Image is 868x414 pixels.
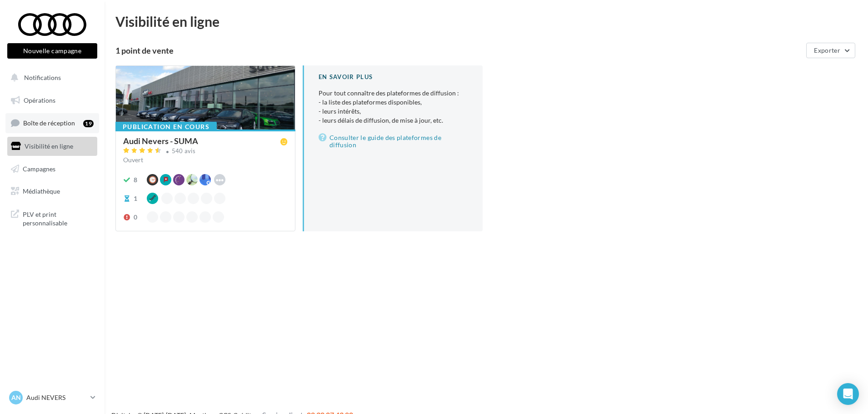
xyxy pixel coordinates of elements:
[814,46,840,54] span: Exporter
[319,98,468,107] li: - la liste des plateformes disponibles,
[26,393,87,402] p: Audi NEVERS
[172,148,196,154] div: 540 avis
[24,74,61,81] span: Notifications
[319,116,468,125] li: - leurs délais de diffusion, de mise à jour, etc.
[115,46,803,55] div: 1 point de vente
[115,122,217,132] div: Publication en cours
[5,205,99,231] a: PLV et print personnalisable
[319,89,468,125] p: Pour tout connaître des plateformes de diffusion :
[5,137,99,156] a: Visibilité en ligne
[23,119,75,127] span: Boîte de réception
[83,120,94,127] div: 19
[123,146,288,157] a: 540 avis
[123,137,198,145] div: Audi Nevers - SUMA
[5,160,99,179] a: Campagnes
[23,208,94,228] span: PLV et print personnalisable
[5,182,99,201] a: Médiathèque
[11,393,21,402] span: AN
[5,68,95,87] button: Notifications
[24,96,55,104] span: Opérations
[5,91,99,110] a: Opérations
[7,389,97,406] a: AN Audi NEVERS
[319,107,468,116] li: - leurs intérêts,
[23,187,60,195] span: Médiathèque
[5,113,99,133] a: Boîte de réception19
[134,194,137,203] div: 1
[23,165,55,172] span: Campagnes
[7,43,97,59] button: Nouvelle campagne
[115,15,857,28] div: Visibilité en ligne
[134,175,137,185] div: 8
[319,132,468,150] a: Consulter le guide des plateformes de diffusion
[319,73,468,81] div: En savoir plus
[134,213,137,222] div: 0
[806,43,855,58] button: Exporter
[25,142,73,150] span: Visibilité en ligne
[837,383,859,405] div: Open Intercom Messenger
[123,156,143,164] span: Ouvert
